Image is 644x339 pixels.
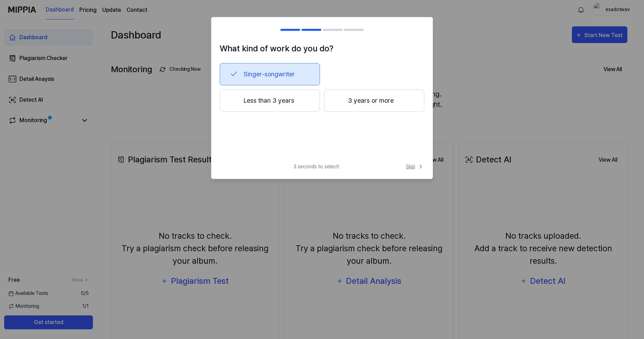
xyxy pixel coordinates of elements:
[404,163,424,170] button: Skip
[324,90,424,112] button: 3 years or more
[406,163,424,170] span: Skip
[220,90,320,112] button: Less than 3 years
[294,163,339,170] span: 3 seconds to select!
[220,63,320,85] button: Singer-songwriter
[220,42,424,55] h1: What kind of work do you do?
